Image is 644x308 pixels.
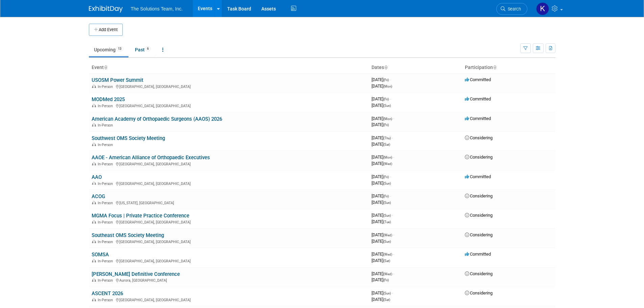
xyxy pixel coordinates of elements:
[390,174,391,179] span: -
[383,233,392,237] span: (Wed)
[92,84,366,89] div: [GEOGRAPHIC_DATA], [GEOGRAPHIC_DATA]
[372,174,391,179] span: [DATE]
[372,297,390,302] span: [DATE]
[92,220,96,223] img: In-Person Event
[384,65,387,70] a: Sort by Start Date
[98,278,115,283] span: In-Person
[465,116,491,121] span: Committed
[92,219,366,224] div: [GEOGRAPHIC_DATA], [GEOGRAPHIC_DATA]
[92,161,366,166] div: [GEOGRAPHIC_DATA], [GEOGRAPHIC_DATA]
[383,278,389,282] span: (Fri)
[372,84,392,89] span: [DATE]
[372,200,391,205] span: [DATE]
[393,252,394,257] span: -
[383,136,391,140] span: (Thu)
[372,290,393,295] span: [DATE]
[372,271,394,276] span: [DATE]
[465,271,493,276] span: Considering
[98,85,115,89] span: In-Person
[383,104,391,108] span: (Sun)
[92,240,96,243] img: In-Person Event
[92,116,222,122] a: American Academy of Orthopaedic Surgeons (AAOS) 2026
[98,104,115,108] span: In-Person
[465,213,493,218] span: Considering
[98,259,115,263] span: In-Person
[392,135,393,140] span: -
[98,182,115,186] span: In-Person
[98,220,115,224] span: In-Person
[92,182,96,185] img: In-Person Event
[92,259,96,262] img: In-Person Event
[465,96,491,101] span: Committed
[392,290,393,295] span: -
[372,213,393,218] span: [DATE]
[89,62,369,73] th: Event
[92,193,105,199] a: ACOG
[536,2,549,15] img: Kaelon Harris
[131,6,183,11] span: The Solutions Team, Inc.
[92,252,109,258] a: SOMSA
[92,200,366,205] div: [US_STATE], [GEOGRAPHIC_DATA]
[496,3,527,15] a: Search
[372,116,394,121] span: [DATE]
[383,78,389,82] span: (Fri)
[383,85,392,88] span: (Mon)
[369,62,462,73] th: Dates
[372,77,391,82] span: [DATE]
[372,258,390,263] span: [DATE]
[372,155,394,160] span: [DATE]
[372,161,392,166] span: [DATE]
[372,103,391,108] span: [DATE]
[393,155,394,160] span: -
[92,271,180,277] a: [PERSON_NAME] Definitive Conference
[372,277,389,282] span: [DATE]
[92,298,96,301] img: In-Person Event
[383,201,391,205] span: (Sun)
[465,174,491,179] span: Committed
[92,181,366,186] div: [GEOGRAPHIC_DATA], [GEOGRAPHIC_DATA]
[465,193,493,198] span: Considering
[383,182,391,185] span: (Sun)
[383,194,389,198] span: (Fri)
[92,85,96,88] img: In-Person Event
[98,143,115,147] span: In-Person
[383,175,389,179] span: (Fri)
[89,24,123,36] button: Add Event
[92,123,96,126] img: In-Person Event
[92,201,96,204] img: In-Person Event
[92,277,366,283] div: Aurora, [GEOGRAPHIC_DATA]
[372,135,393,140] span: [DATE]
[383,220,391,224] span: (Tue)
[383,259,390,263] span: (Sat)
[392,213,393,218] span: -
[98,298,115,302] span: In-Person
[372,193,391,198] span: [DATE]
[505,6,521,11] span: Search
[116,46,123,51] span: 13
[372,181,391,186] span: [DATE]
[92,258,366,263] div: [GEOGRAPHIC_DATA], [GEOGRAPHIC_DATA]
[92,278,96,282] img: In-Person Event
[372,96,391,101] span: [DATE]
[465,290,493,295] span: Considering
[383,291,391,295] span: (Sun)
[383,272,392,276] span: (Wed)
[92,297,366,302] div: [GEOGRAPHIC_DATA], [GEOGRAPHIC_DATA]
[92,232,164,238] a: Southeast OMS Society Meeting
[372,232,394,237] span: [DATE]
[465,135,493,140] span: Considering
[92,213,189,219] a: MGMA Focus | Private Practice Conference
[89,6,123,13] img: ExhibitDay
[92,155,210,161] a: AAOE - American Alliance of Orthopaedic Executives
[383,214,391,217] span: (Sun)
[145,46,151,51] span: 6
[98,162,115,166] span: In-Person
[383,156,392,159] span: (Mon)
[104,65,107,70] a: Sort by Event Name
[462,62,555,73] th: Participation
[393,116,394,121] span: -
[98,123,115,127] span: In-Person
[89,43,128,56] a: Upcoming13
[92,77,143,83] a: USOSM Power Summit
[372,252,394,257] span: [DATE]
